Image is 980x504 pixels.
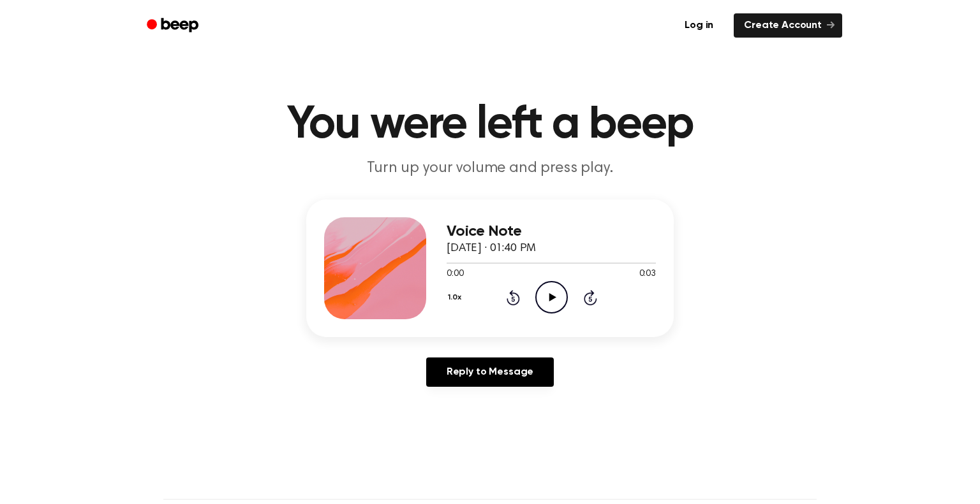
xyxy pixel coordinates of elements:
p: Turn up your volume and press play. [245,158,735,179]
h1: You were left a beep [163,102,817,148]
a: Beep [138,13,210,38]
button: 1.0x [447,287,466,308]
a: Log in [672,11,726,40]
span: 0:00 [447,268,463,281]
span: [DATE] · 01:40 PM [447,243,536,254]
a: Reply to Message [426,357,554,387]
a: Create Account [734,13,842,38]
h3: Voice Note [447,223,656,240]
span: 0:03 [639,268,656,281]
